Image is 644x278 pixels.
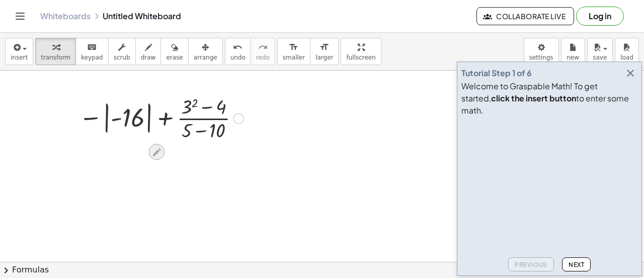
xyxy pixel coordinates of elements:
button: new [561,38,585,65]
button: insert [5,38,33,65]
button: Toggle navigation [12,8,28,24]
span: scrub [114,54,130,61]
span: keypad [81,54,103,61]
span: Collaborate Live [485,12,566,21]
i: keyboard [87,41,97,53]
span: new [567,54,579,61]
div: Welcome to Graspable Math! To get started, to enter some math. [461,80,637,117]
i: undo [233,41,243,53]
button: settings [524,38,559,65]
span: erase [166,54,183,61]
button: draw [135,38,162,65]
span: draw [141,54,156,61]
span: smaller [283,54,305,61]
button: undoundo [225,38,251,65]
span: insert [11,54,28,61]
span: fullscreen [346,54,375,61]
i: format_size [319,41,329,53]
button: erase [160,38,188,65]
b: click the insert button [491,93,576,103]
button: format_sizelarger [310,38,339,65]
button: Log in [576,7,624,26]
button: load [615,38,639,65]
span: redo [256,54,270,61]
button: arrange [188,38,223,65]
button: keyboardkeypad [75,38,109,65]
button: fullscreen [341,38,381,65]
span: larger [315,54,333,61]
span: arrange [194,54,217,61]
button: Next [562,257,591,271]
button: transform [35,38,76,65]
span: transform [41,54,70,61]
div: Edit math [148,144,165,160]
button: redoredo [251,38,275,65]
span: undo [230,54,246,61]
button: save [587,38,613,65]
div: Tutorial Step 1 of 6 [461,67,532,79]
span: Next [569,261,584,268]
span: settings [529,54,553,61]
a: Whiteboards [40,11,91,21]
button: scrub [108,38,136,65]
span: load [620,54,633,61]
span: save [593,54,607,61]
button: Collaborate Live [476,7,574,25]
i: format_size [289,41,298,53]
button: format_sizesmaller [277,38,310,65]
i: redo [258,41,268,53]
